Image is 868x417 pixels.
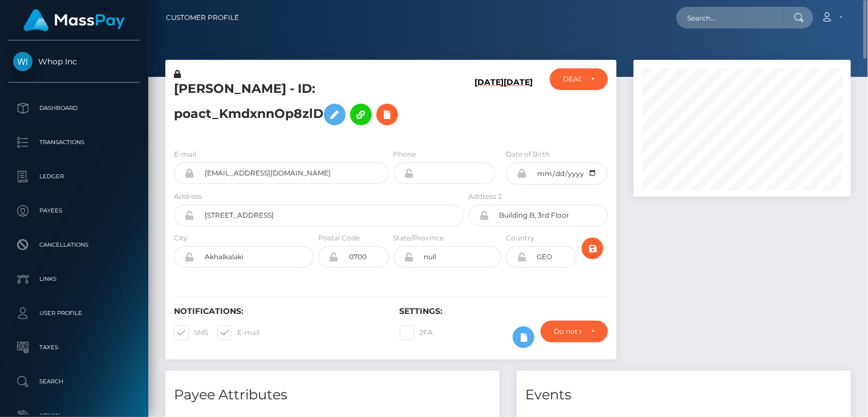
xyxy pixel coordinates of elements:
label: 2FA [400,325,433,340]
p: Taxes [13,339,135,356]
label: E-mail [174,149,196,160]
input: Search... [676,7,784,28]
img: Whop Inc [13,52,33,71]
label: Country [506,233,534,243]
h5: [PERSON_NAME] - ID: poact_KmdxnnOp8zlD [174,80,458,131]
h6: Settings: [400,306,609,316]
label: Date of Birth [506,149,550,160]
label: Address 2 [469,191,502,202]
span: Whop Inc [9,56,140,67]
button: Do not require [541,321,608,342]
h6: [DATE] [504,77,533,135]
img: MassPay Logo [23,9,125,31]
p: Cancellations [13,236,135,254]
h4: Events [525,385,842,405]
p: Transactions [13,134,135,151]
a: Cancellations [9,231,140,259]
p: Payees [13,202,135,219]
a: Links [9,265,140,293]
label: Postal Code [318,233,360,243]
div: Do not require [554,327,582,336]
a: User Profile [9,299,140,328]
button: DEACTIVE [550,68,608,90]
a: Customer Profile [166,6,239,30]
h4: Payee Attributes [174,385,491,405]
a: Payees [9,197,140,225]
label: Address [174,191,202,202]
p: Dashboard [13,100,135,117]
a: Dashboard [9,94,140,122]
a: Transactions [9,128,140,157]
label: Phone [394,149,416,160]
p: Ledger [13,168,135,185]
a: Taxes [9,333,140,362]
p: Links [13,271,135,288]
p: Search [13,373,135,390]
p: User Profile [13,305,135,322]
h6: Notifications: [174,306,383,316]
div: DEACTIVE [563,75,582,84]
label: City [174,233,188,243]
a: Search [9,367,140,396]
label: E-mail [217,325,259,340]
label: State/Province [394,233,444,243]
a: Ledger [9,162,140,191]
label: SMS [174,325,208,340]
h6: [DATE] [474,77,504,135]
